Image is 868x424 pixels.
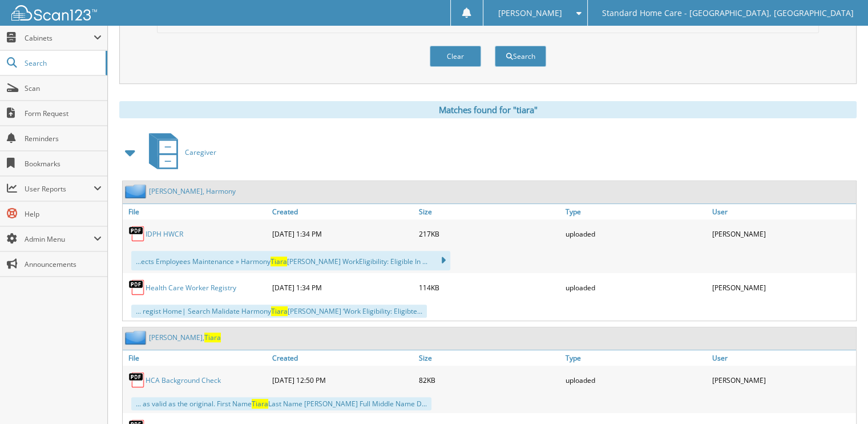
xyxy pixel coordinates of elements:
a: User [709,350,856,366]
img: scan123-logo-white.svg [11,5,97,21]
a: Health Care Worker Registry [146,283,236,293]
span: Tiara [204,333,221,342]
span: Bookmarks [25,159,102,169]
div: ... regist Home| Search Malidate Harmony [PERSON_NAME] ‘Work Eligibility: Eligibte... [131,305,427,318]
a: Type [563,204,709,219]
span: Cabinets [25,33,94,43]
div: Matches found for "tiara" [119,101,857,118]
div: [PERSON_NAME] [709,369,856,391]
div: [DATE] 12:50 PM [269,369,416,391]
a: [PERSON_NAME], Harmony [149,186,236,196]
span: Tiara [271,257,287,266]
span: [PERSON_NAME] [498,10,562,17]
div: [DATE] 1:34 PM [269,222,416,245]
img: folder2.png [125,330,149,345]
div: [PERSON_NAME] [709,222,856,245]
div: ...ects Employees Maintenance » Harmony [PERSON_NAME] WorkEligibility: Eligible In ... [131,251,450,270]
a: Caregiver [142,130,216,175]
a: File [123,350,269,366]
img: folder2.png [125,184,149,198]
span: Form Request [25,109,102,118]
span: Standard Home Care - [GEOGRAPHIC_DATA], [GEOGRAPHIC_DATA] [602,10,854,17]
span: Search [25,58,100,68]
span: Tiara [252,399,268,409]
iframe: Chat Widget [811,369,868,424]
span: Announcements [25,259,102,269]
button: Clear [430,46,481,67]
a: Size [416,350,563,366]
span: Admin Menu [25,234,94,244]
span: User Reports [25,184,94,194]
a: [PERSON_NAME],Tiara [149,333,221,342]
span: Reminders [25,134,102,143]
div: 217KB [416,222,563,245]
div: uploaded [563,222,709,245]
img: PDF.png [128,371,146,389]
span: Tiara [271,306,288,316]
span: Scan [25,83,102,93]
a: User [709,204,856,219]
div: uploaded [563,369,709,391]
a: HCA Background Check [146,375,221,385]
a: File [123,204,269,219]
span: Help [25,209,102,219]
a: Created [269,350,416,366]
span: Caregiver [185,147,216,157]
a: Type [563,350,709,366]
div: 114KB [416,276,563,299]
img: PDF.png [128,225,146,242]
img: PDF.png [128,279,146,296]
button: Search [495,46,546,67]
div: [PERSON_NAME] [709,276,856,299]
a: Size [416,204,563,219]
div: [DATE] 1:34 PM [269,276,416,299]
div: uploaded [563,276,709,299]
a: Created [269,204,416,219]
a: IDPH HWCR [146,229,183,239]
div: ... as valid as the original. First Name Last Name [PERSON_NAME] Full Middle Name D... [131,397,431,410]
div: 82KB [416,369,563,391]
